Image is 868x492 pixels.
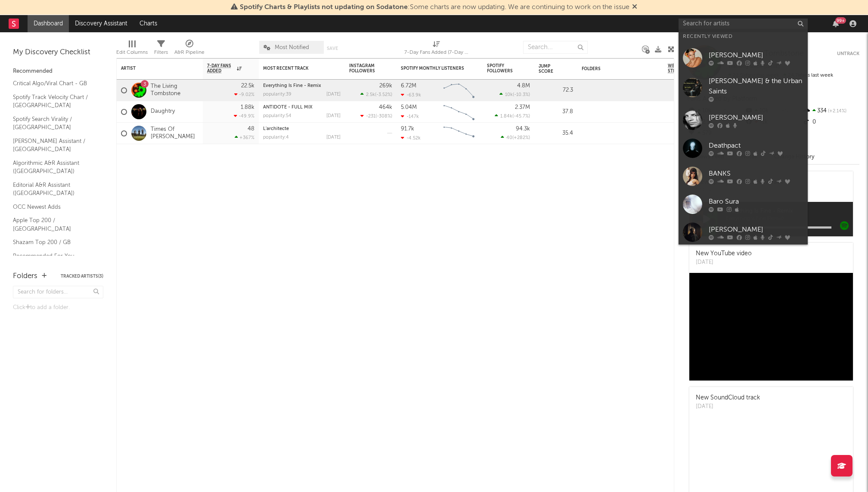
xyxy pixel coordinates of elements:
div: Recommended [13,66,103,77]
a: Shazam Top 200 / GB [13,238,95,247]
div: A&R Pipeline [174,47,205,58]
div: [PERSON_NAME] [709,50,803,61]
div: My Discovery Checklist [13,47,103,58]
div: Folders [582,66,646,71]
a: Dashboard [28,15,69,32]
a: Everything Is Fine - Remix [263,84,321,88]
span: Weekly US Streams [668,63,698,74]
div: 91.7k [401,126,414,132]
a: Critical Algo/Viral Chart - GB [13,79,95,88]
a: [PERSON_NAME] [679,106,808,134]
div: [DATE] [696,402,760,411]
div: Edit Columns [116,47,148,58]
div: BANKS [709,169,803,179]
div: [DATE] [326,92,341,97]
div: Filters [154,37,168,62]
a: [PERSON_NAME] & the Urban Saints [679,72,808,106]
a: Discovery Assistant [69,15,133,32]
a: ANTIDOTE - FULL MIX [263,105,313,110]
span: -3.52 % [376,93,391,97]
div: Deathpact [709,141,803,151]
div: ( ) [360,92,392,97]
a: Deathpact [679,134,808,162]
div: 6.72M [401,83,416,89]
div: New YouTube video [696,249,752,258]
span: 7-Day Fans Added [207,63,235,74]
div: Spotify Followers [487,63,517,74]
div: 7-Day Fans Added (7-Day Fans Added) [404,47,469,58]
span: -308 % [377,114,391,119]
input: Search for folders... [13,286,103,298]
span: 10k [505,93,513,97]
div: Everything Is Fine - Remix [263,84,341,88]
div: [PERSON_NAME] [709,113,803,123]
div: 0 [802,117,859,128]
div: 7-Day Fans Added (7-Day Fans Added) [404,37,469,62]
div: -49.9 % [234,113,254,119]
div: [PERSON_NAME] [709,225,803,235]
div: ( ) [360,113,392,119]
button: Untrack [837,50,859,58]
span: Most Notified [275,45,309,50]
div: 35.4 [539,128,573,139]
a: The Living Tombstone [151,83,198,98]
div: +367 % [235,135,254,140]
div: Spotify Monthly Listeners [401,66,465,71]
div: Most Recent Track [263,66,328,71]
button: 99+ [833,20,839,27]
a: Algorithmic A&R Assistant ([GEOGRAPHIC_DATA]) [13,158,95,176]
span: -231 [366,114,375,119]
div: ANTIDOTE - FULL MIX [263,105,341,110]
div: 94.3k [516,126,530,132]
div: Artist [121,66,186,71]
div: -4.52k [401,135,421,141]
div: [DATE] [326,114,341,118]
span: 40 [506,136,512,140]
div: 269k [379,83,392,89]
a: Apple Top 200 / [GEOGRAPHIC_DATA] [13,216,95,233]
a: Spotify Search Virality / [GEOGRAPHIC_DATA] [13,114,95,132]
svg: Chart title [440,101,478,123]
div: 37.8 [539,107,573,117]
input: Search for artists [679,19,808,29]
a: Editorial A&R Assistant ([GEOGRAPHIC_DATA]) [13,180,95,198]
div: popularity: 39 [263,92,291,97]
div: Click to add a folder. [13,303,103,313]
input: Search... [523,41,588,54]
div: ( ) [495,113,530,119]
div: ( ) [499,92,530,97]
div: [PERSON_NAME] & the Urban Saints [709,76,803,97]
div: 48 [248,126,254,132]
a: BANKS [679,162,808,190]
a: [PERSON_NAME] [679,44,808,72]
button: Save [327,46,338,51]
span: : Some charts are now updating. We are continuing to work on the issue [240,4,629,11]
div: 5.04M [401,105,417,110]
div: Jump Score [539,64,560,74]
div: 72.3 [539,85,573,96]
div: Recently Viewed [683,31,803,42]
a: [PERSON_NAME] [679,218,808,246]
div: 464k [379,105,392,110]
a: Baro Sura [679,190,808,218]
div: ( ) [501,135,530,140]
span: 2.5k [366,93,375,97]
a: Times Of [PERSON_NAME] [151,126,198,141]
div: Instagram Followers [349,63,379,74]
svg: Chart title [440,123,478,144]
div: 22.5k [241,83,254,89]
span: Spotify Charts & Playlists not updating on Sodatone [240,4,408,11]
div: 99 + [835,17,846,24]
span: Dismiss [632,4,637,11]
span: 1.84k [500,114,512,119]
div: popularity: 4 [263,135,289,140]
a: L'architecte [263,127,289,131]
div: [DATE] [696,258,752,267]
a: Spotify Track Velocity Chart / [GEOGRAPHIC_DATA] [13,93,95,110]
div: New SoundCloud track [696,393,760,402]
div: L'architecte [263,127,341,131]
svg: Chart title [440,80,478,101]
span: -10.3 % [514,93,529,97]
a: Charts [133,15,163,32]
div: -63.9k [401,92,421,98]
